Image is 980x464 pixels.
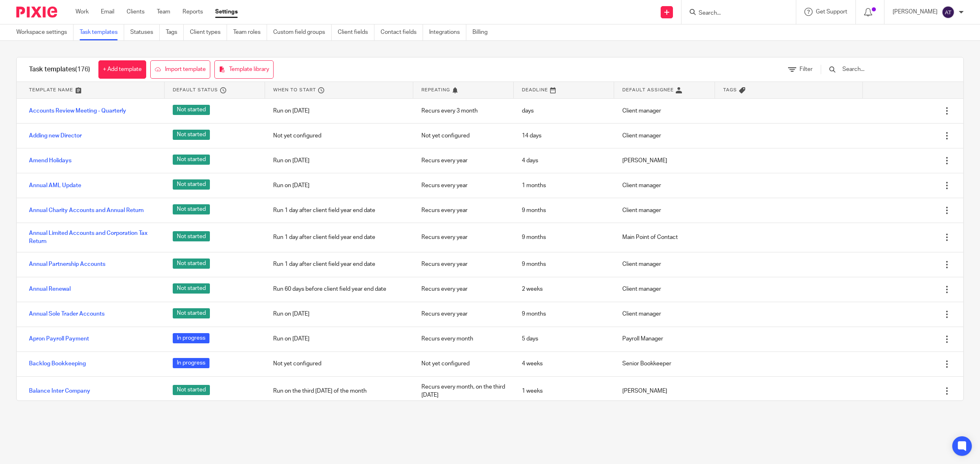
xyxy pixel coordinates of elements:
[29,132,82,140] a: Adding new Director
[173,333,209,343] span: In progress
[800,66,813,72] span: Filter
[698,10,771,17] input: Search
[614,126,715,146] div: Client manager
[173,105,210,115] span: Not started
[273,86,316,93] span: When to start
[614,175,715,196] div: Client manager
[215,8,238,16] a: Settings
[190,24,227,40] a: Client types
[338,24,374,40] a: Client fields
[265,354,413,374] div: Not yet configured
[183,8,203,16] a: Reports
[413,254,514,274] div: Recurs every year
[173,259,210,269] span: Not started
[29,310,105,318] a: Annual Sole Trader Accounts
[150,60,210,79] a: Import template
[29,260,105,268] a: Annual Partnership Accounts
[514,126,614,146] div: 14 days
[614,381,715,401] div: [PERSON_NAME]
[514,227,614,247] div: 9 months
[413,279,514,299] div: Recurs every year
[413,200,514,221] div: Recurs every year
[614,354,715,374] div: Senior Bookkeeper
[265,101,413,121] div: Run on [DATE]
[429,24,466,40] a: Integrations
[214,60,274,79] a: Template library
[233,24,267,40] a: Team roles
[173,179,210,190] span: Not started
[76,8,89,16] a: Work
[173,155,210,165] span: Not started
[127,8,145,16] a: Clients
[16,24,73,40] a: Workspace settings
[816,9,847,15] span: Get Support
[413,126,514,146] div: Not yet configured
[413,101,514,121] div: Recurs every 3 month
[29,86,73,93] span: Template name
[75,66,90,73] span: (176)
[842,65,937,74] input: Search...
[173,130,210,140] span: Not started
[514,329,614,349] div: 5 days
[173,204,210,214] span: Not started
[273,24,332,40] a: Custom field groups
[265,227,413,247] div: Run 1 day after client field year end date
[614,279,715,299] div: Client manager
[29,181,81,190] a: Annual AML Update
[421,86,450,93] span: Repeating
[265,200,413,221] div: Run 1 day after client field year end date
[942,6,955,19] img: svg%3E
[514,101,614,121] div: days
[29,285,71,293] a: Annual Renewal
[614,150,715,171] div: [PERSON_NAME]
[29,360,86,368] a: Backlog Bookkeeping
[265,175,413,196] div: Run on [DATE]
[265,304,413,324] div: Run on [DATE]
[265,254,413,274] div: Run 1 day after client field year end date
[514,254,614,274] div: 9 months
[614,304,715,324] div: Client manager
[29,387,90,395] a: Balance Inter Company
[413,354,514,374] div: Not yet configured
[16,7,57,18] img: Pixie
[29,335,89,343] a: Apron Payroll Payment
[29,229,156,246] a: Annual Limited Accounts and Corporation Tax Return
[514,200,614,221] div: 9 months
[514,175,614,196] div: 1 months
[29,206,144,214] a: Annual Charity Accounts and Annual Return
[514,304,614,324] div: 9 months
[173,358,209,368] span: In progress
[413,175,514,196] div: Recurs every year
[166,24,184,40] a: Tags
[514,279,614,299] div: 2 weeks
[98,60,146,79] a: + Add template
[514,150,614,171] div: 4 days
[265,381,413,401] div: Run on the third [DATE] of the month
[157,8,170,16] a: Team
[80,24,124,40] a: Task templates
[893,8,938,16] p: [PERSON_NAME]
[265,279,413,299] div: Run 60 days before client field year end date
[614,227,715,247] div: Main Point of Contact
[265,329,413,349] div: Run on [DATE]
[723,86,737,93] span: Tags
[614,329,715,349] div: Payroll Manager
[413,377,514,406] div: Recurs every month, on the third [DATE]
[265,150,413,171] div: Run on [DATE]
[514,381,614,401] div: 1 weeks
[413,304,514,324] div: Recurs every year
[29,65,90,74] h1: Task templates
[173,231,210,241] span: Not started
[173,308,210,318] span: Not started
[614,101,715,121] div: Client manager
[472,24,494,40] a: Billing
[173,283,210,294] span: Not started
[130,24,160,40] a: Statuses
[413,329,514,349] div: Recurs every month
[522,86,548,93] span: Deadline
[265,126,413,146] div: Not yet configured
[413,227,514,247] div: Recurs every year
[614,200,715,221] div: Client manager
[381,24,423,40] a: Contact fields
[101,8,114,16] a: Email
